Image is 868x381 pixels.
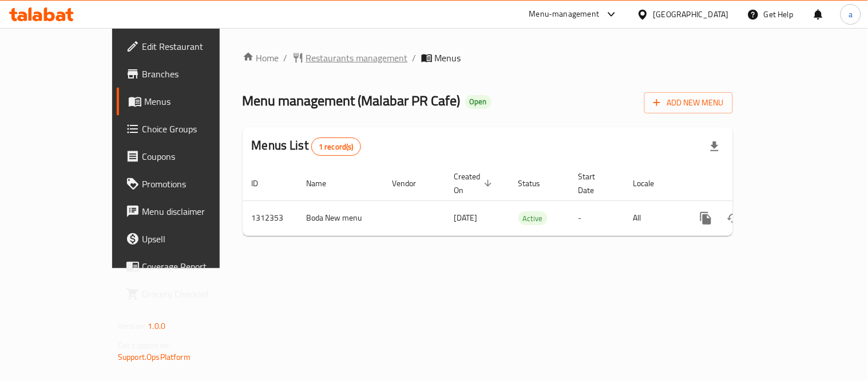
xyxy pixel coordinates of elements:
a: Edit Restaurant [117,33,257,60]
span: Menus [144,95,248,108]
span: Created On [454,170,496,197]
td: - [569,201,624,235]
span: a [849,8,853,21]
span: ID [252,176,274,190]
span: Get support on: [118,338,171,353]
a: Coupons [117,143,257,170]
nav: breadcrumb [243,51,733,65]
div: Menu-management [529,7,600,21]
span: Name [307,176,342,190]
span: Menus [435,51,461,65]
div: [GEOGRAPHIC_DATA] [653,8,729,21]
span: Edit Restaurant [142,40,248,53]
span: Vendor [393,176,431,190]
li: / [413,51,417,65]
a: Menu disclaimer [117,198,257,225]
a: Restaurants management [292,51,408,65]
button: Change Status [720,205,747,232]
div: Active [518,211,548,225]
span: Active [518,212,548,225]
li: / [284,51,288,65]
span: 1 record(s) [312,142,360,152]
span: Branches [142,67,248,81]
span: Version: [118,319,146,333]
h2: Menus List [252,137,361,156]
span: Status [518,176,556,190]
span: Promotions [142,177,248,191]
span: Start Date [578,170,611,197]
button: more [692,205,720,232]
span: Coverage Report [142,260,248,273]
span: Open [465,97,492,107]
a: Branches [117,60,257,88]
a: Promotions [117,170,257,198]
span: Grocery Checklist [142,287,248,301]
td: 1312353 [243,201,298,235]
span: Choice Groups [142,122,248,136]
td: All [624,201,683,235]
a: Upsell [117,225,257,253]
td: Boda New menu [298,201,383,235]
a: Menus [117,88,257,115]
th: Actions [683,166,811,201]
div: Export file [701,133,728,160]
span: Menu disclaimer [142,205,248,218]
span: Menu management ( Malabar PR Cafe ) [243,88,461,113]
table: enhanced table [243,166,811,236]
span: Add New Menu [653,96,724,110]
div: Total records count [311,138,361,156]
a: Choice Groups [117,115,257,143]
span: Restaurants management [306,51,408,65]
a: Home [243,51,279,65]
span: Locale [633,176,669,190]
span: 1.0.0 [148,319,165,333]
span: Coupons [142,150,248,163]
a: Support.OpsPlatform [118,349,191,364]
a: Coverage Report [117,253,257,280]
a: Grocery Checklist [117,280,257,308]
span: [DATE] [454,210,478,225]
div: Open [465,95,492,109]
span: Upsell [142,232,248,246]
button: Add New Menu [644,92,733,113]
